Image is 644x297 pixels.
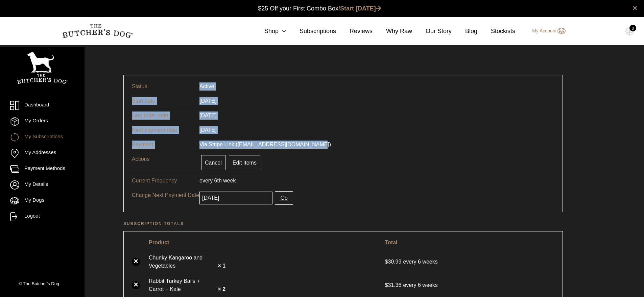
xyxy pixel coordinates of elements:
[128,152,195,173] td: Actions
[149,277,216,293] a: Rabbit Turkey Balls + Carrot + Kale
[381,236,558,250] th: Total
[195,94,220,108] td: [DATE]
[201,155,225,170] a: Cancel
[385,282,403,288] span: 31.36
[251,27,286,36] a: Shop
[477,27,515,36] a: Stockists
[10,165,74,174] a: Payment Methods
[10,196,74,205] a: My Dogs
[286,27,336,36] a: Subscriptions
[10,180,74,190] a: My Details
[149,254,216,270] a: Chunky Kangaroo and Vegetables
[218,263,225,269] strong: × 1
[525,27,565,35] a: My Account
[373,27,412,36] a: Why Raw
[629,25,636,31] div: 0
[132,177,199,185] p: Current Frequency
[218,286,225,292] strong: × 2
[195,123,220,137] td: [DATE]
[132,191,199,199] p: Change Next Payment Date
[10,212,74,221] a: Logout
[10,133,74,142] a: My Subscriptions
[625,27,634,36] img: TBD_Cart-Empty.png
[229,155,260,170] a: Edit Items
[336,27,373,36] a: Reviews
[199,142,331,147] span: Via Stripe Link ([EMAIL_ADDRESS][DOMAIN_NAME])
[128,94,195,108] td: Start date
[195,108,220,123] td: [DATE]
[10,101,74,110] a: Dashboard
[145,236,380,250] th: Product
[223,178,236,183] span: week
[199,178,222,183] span: every 6th
[275,191,293,205] button: Go
[128,137,195,152] td: Payment
[123,220,563,227] h2: Subscription totals
[128,79,195,94] td: Status
[381,274,558,296] td: every 6 weeks
[132,258,140,266] a: ×
[385,259,403,265] span: 30.99
[452,27,477,36] a: Blog
[132,281,140,289] a: ×
[128,108,195,123] td: Last order date
[10,149,74,158] a: My Addresses
[412,27,452,36] a: Our Story
[633,4,637,12] a: close
[10,117,74,126] a: My Orders
[17,52,68,84] img: TBD_Portrait_Logo_White.png
[128,123,195,137] td: Next payment date
[340,5,381,12] a: Start [DATE]
[195,79,218,94] td: Active
[385,259,388,265] span: $
[385,282,388,288] span: $
[381,250,558,273] td: every 6 weeks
